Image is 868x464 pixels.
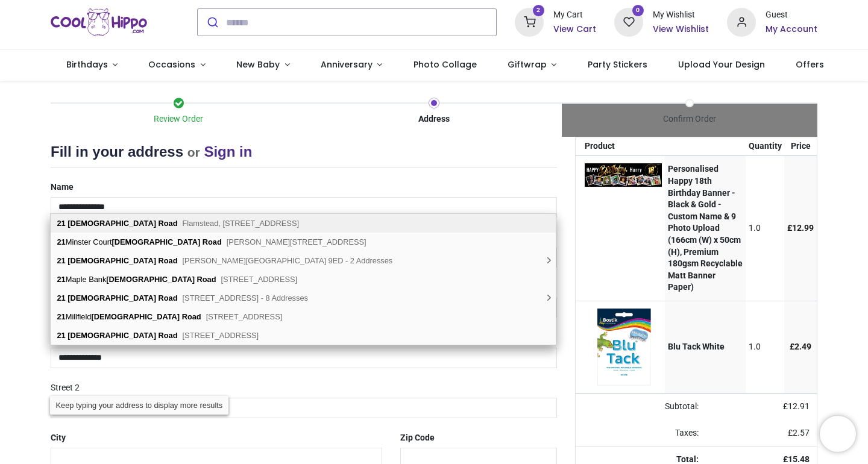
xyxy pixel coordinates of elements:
[783,454,810,464] strong: £
[668,342,725,351] strong: Blu Tack White
[414,58,477,71] span: Photo Collage
[766,24,817,36] a: My Account
[588,58,647,71] span: Party Stickers
[198,9,226,36] button: Submit
[678,58,765,71] span: Upload Your Design
[203,237,222,246] b: Road
[227,237,366,246] span: [PERSON_NAME][STREET_ADDRESS]
[562,113,817,125] div: Confirm Order
[148,58,195,71] span: Occasions
[585,163,662,187] img: w+H9OSQgJHPVQAAAABJRU5ErkJggg==
[57,256,66,265] b: 21
[51,428,66,448] label: City
[112,237,201,246] b: [DEMOGRAPHIC_DATA]
[133,49,221,81] a: Occasions
[533,5,544,16] sup: 2
[788,401,810,411] span: 12.91
[57,237,66,246] b: 21
[57,293,66,303] b: 21
[746,137,785,155] th: Quantity
[182,312,201,321] b: Road
[794,342,811,351] span: 2.49
[51,143,183,160] span: Fill in your address
[793,428,810,437] span: 2.57
[57,331,66,340] b: 21
[653,9,709,21] div: My Wishlist
[749,222,782,234] div: 1.0
[159,293,178,303] b: Road
[51,233,556,251] div: Minster Court
[749,341,782,353] div: 1.0
[51,177,74,198] label: Name
[159,219,178,228] b: Road
[159,256,178,265] b: Road
[221,49,306,81] a: New Baby
[796,58,824,71] span: Offers
[187,145,200,159] small: or
[788,454,810,464] span: 15.48
[614,17,643,27] a: 0
[51,307,556,326] div: Millfield
[585,309,662,386] img: [BLU-TACK-WHITE] Blu Tack White
[68,256,156,265] b: [DEMOGRAPHIC_DATA]
[221,275,298,284] span: [STREET_ADDRESS]
[57,275,66,284] b: 21
[676,454,699,464] strong: Total:
[51,5,147,39] img: Cool Hippo
[553,9,596,21] div: My Cart
[820,416,856,452] iframe: Brevo live chat
[68,219,156,228] b: [DEMOGRAPHIC_DATA]
[51,378,80,398] label: Street 2
[91,312,180,321] b: [DEMOGRAPHIC_DATA]
[508,58,547,71] span: Giftwrap
[515,17,544,27] a: 2
[787,223,814,233] span: £
[204,143,252,160] a: Sign in
[783,401,810,411] span: £
[206,312,283,321] span: [STREET_ADDRESS]
[553,24,596,36] a: View Cart
[788,428,810,437] span: £
[784,137,817,155] th: Price
[51,270,556,289] div: Maple Bank
[106,275,195,284] b: [DEMOGRAPHIC_DATA]
[183,331,259,340] span: [STREET_ADDRESS]
[51,5,147,39] a: Logo of Cool Hippo
[57,312,66,321] b: 21
[68,293,156,303] b: [DEMOGRAPHIC_DATA]
[492,49,572,81] a: Giftwrap
[183,293,308,303] span: [STREET_ADDRESS] - 8 Addresses
[66,58,108,71] span: Birthdays
[305,49,398,81] a: Anniversary
[197,275,216,284] b: Road
[792,223,814,233] span: 12.99
[653,24,709,36] a: View Wishlist
[632,5,644,16] sup: 0
[668,164,743,292] strong: Personalised Happy 18th Birthday Banner - Black & Gold - Custom Name & 9 Photo Upload (166cm (W) ...
[51,113,306,125] div: Review Order
[159,331,178,340] b: Road
[68,331,156,340] b: [DEMOGRAPHIC_DATA]
[766,9,817,21] div: Guest
[51,214,556,345] div: address list
[576,393,706,420] td: Subtotal:
[183,256,393,265] span: [PERSON_NAME][GEOGRAPHIC_DATA] 9ED - 2 Addresses
[57,219,66,228] b: 21
[790,342,811,351] span: £
[306,113,562,125] div: Address
[50,396,229,415] div: Keep typing your address to display more results
[183,219,299,228] span: Flamstead, [STREET_ADDRESS]
[51,49,133,81] a: Birthdays
[400,428,435,448] label: Zip Code
[321,58,373,71] span: Anniversary
[236,58,280,71] span: New Baby
[576,420,706,447] td: Taxes:
[576,137,665,155] th: Product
